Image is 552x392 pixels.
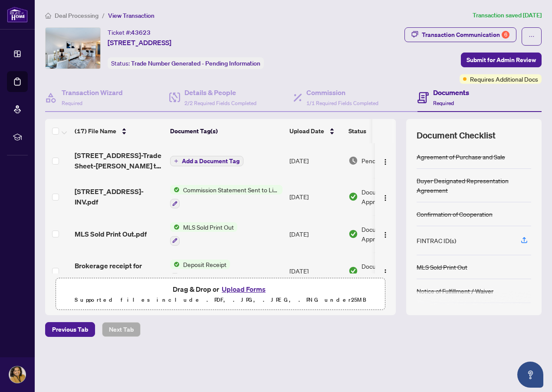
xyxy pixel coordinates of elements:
[7,7,28,23] img: logo
[289,126,324,136] span: Upload Date
[473,10,542,20] article: Transaction saved [DATE]
[174,159,178,163] span: plus
[502,31,509,39] div: 6
[417,152,505,161] div: Agreement of Purchase and Sale
[417,176,531,195] div: Buyer Designated Representation Agreement
[61,295,380,305] p: Supported files include .PDF, .JPG, .JPEG, .PNG under 25 MB
[71,119,167,143] th: (17) File Name
[417,286,493,296] div: Notice of Fulfillment / Waiver
[433,87,469,98] h4: Documents
[361,187,415,206] span: Document Approved
[180,222,237,232] span: MLS Sold Print Out
[286,178,345,215] td: [DATE]
[62,87,123,98] h4: Transaction Wizard
[62,100,82,106] span: Required
[75,126,116,136] span: (17) File Name
[108,37,171,48] span: [STREET_ADDRESS]
[417,236,456,245] div: FINTRAC ID(s)
[348,156,358,165] img: Document Status
[382,194,389,201] img: Logo
[470,74,538,84] span: Requires Additional Docs
[184,87,256,98] h4: Details & People
[170,260,230,283] button: Status IconDeposit Receipt
[170,156,243,166] button: Add a Document Tag
[348,266,358,276] img: Document Status
[170,185,180,194] img: Status Icon
[433,100,454,106] span: Required
[182,158,240,164] span: Add a Document Tag
[184,100,256,106] span: 2/2 Required Fields Completed
[348,192,358,201] img: Document Status
[180,185,283,194] span: Commission Statement Sent to Listing Brokerage
[170,155,243,167] button: Add a Document Tag
[361,224,415,244] span: Document Approved
[167,119,286,143] th: Document Tag(s)
[378,154,392,168] button: Logo
[286,119,345,143] th: Upload Date
[382,269,389,276] img: Logo
[131,29,151,36] span: 43623
[9,366,26,383] img: Profile Icon
[286,215,345,253] td: [DATE]
[361,261,415,280] span: Document Approved
[75,229,147,239] span: MLS Sold Print Out.pdf
[422,28,509,42] div: Transaction Communication
[170,222,237,246] button: Status IconMLS Sold Print Out
[56,278,385,310] span: Drag & Drop orUpload FormsSupported files include .PDF, .JPG, .JPEG, .PNG under25MB
[467,53,536,67] span: Submit for Admin Review
[108,27,151,37] div: Ticket #:
[417,129,496,142] span: Document Checklist
[348,229,358,239] img: Document Status
[404,27,516,42] button: Transaction Communication6
[286,253,345,290] td: [DATE]
[417,209,493,219] div: Confirmation of Cooperation
[108,57,264,69] div: Status:
[345,119,419,143] th: Status
[348,126,366,136] span: Status
[306,87,378,98] h4: Commission
[170,185,283,208] button: Status IconCommission Statement Sent to Listing Brokerage
[378,190,392,204] button: Logo
[529,33,535,40] span: ellipsis
[219,283,268,295] button: Upload Forms
[382,231,389,238] img: Logo
[45,322,95,337] button: Previous Tab
[461,53,542,67] button: Submit for Admin Review
[361,156,405,165] span: Pending Review
[102,10,105,20] li: /
[52,323,88,336] span: Previous Tab
[75,150,163,171] span: [STREET_ADDRESS]-Trade Sheet-[PERSON_NAME] to Review.pdf
[170,222,180,232] img: Status Icon
[286,143,345,178] td: [DATE]
[378,227,392,241] button: Logo
[382,158,389,165] img: Logo
[378,264,392,278] button: Logo
[75,260,163,281] span: Brokerage receipt for deposit.pdf
[45,13,51,19] span: home
[108,12,154,20] span: View Transaction
[46,28,100,69] img: IMG-W12118467_1.jpg
[517,362,543,388] button: Open asap
[417,262,467,272] div: MLS Sold Print Out
[306,100,378,106] span: 1/1 Required Fields Completed
[131,59,260,67] span: Trade Number Generated - Pending Information
[102,322,141,337] button: Next Tab
[170,260,180,269] img: Status Icon
[75,186,163,207] span: [STREET_ADDRESS]-INV.pdf
[173,283,268,295] span: Drag & Drop or
[55,12,99,20] span: Deal Processing
[180,260,230,269] span: Deposit Receipt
